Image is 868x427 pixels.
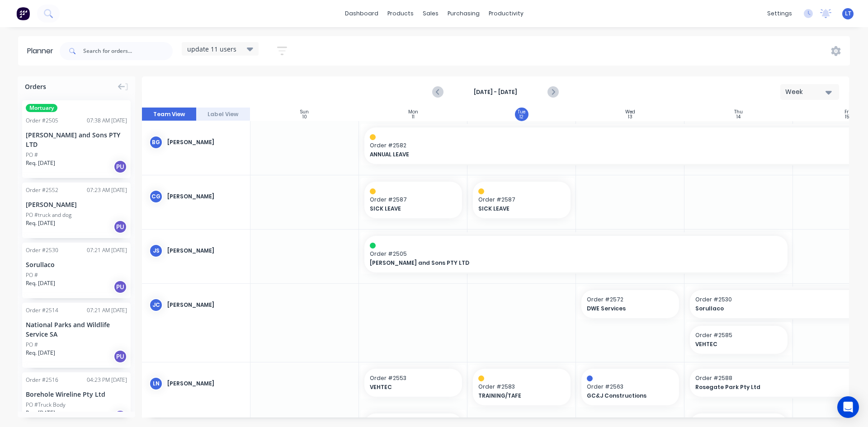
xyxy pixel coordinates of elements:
div: Sun [300,109,309,115]
div: 13 [628,115,632,119]
span: Order # 2563 [587,383,674,391]
span: Req. [DATE] [26,349,55,357]
span: Order # 2553 [370,374,457,382]
span: Req. [DATE] [26,279,55,287]
span: Order # 2587 [478,196,565,204]
img: Factory [16,7,30,20]
span: TRAINING/TAFE [478,392,557,400]
div: National Parks and Wildlife Service SA [26,320,127,339]
div: 04:23 PM [DATE] [87,376,127,384]
div: [PERSON_NAME] [167,380,243,388]
div: PO #Truck Body [26,401,66,409]
span: SICK LEAVE [478,205,557,213]
div: Order # 2516 [26,376,58,384]
div: Mon [408,109,418,115]
div: Week [785,87,827,97]
a: dashboard [340,7,383,20]
div: 10 [302,115,307,119]
span: update 11 users [187,44,236,54]
div: Open Intercom Messenger [837,396,859,418]
div: PU [113,220,127,234]
div: 11 [412,115,415,119]
span: Req. [DATE] [26,159,55,167]
button: Week [780,84,839,100]
div: Thu [734,109,743,115]
div: Order # 2505 [26,117,58,125]
span: LT [845,9,851,18]
div: productivity [484,7,528,20]
strong: [DATE] - [DATE] [450,88,541,96]
span: ANNUAL LEAVE [370,150,839,159]
span: GC&J Constructions [587,392,665,400]
div: settings [763,7,797,20]
div: Tue [518,109,525,115]
span: SICK LEAVE [370,205,448,213]
div: Wed [625,109,635,115]
div: 14 [736,115,741,119]
div: purchasing [443,7,484,20]
div: BG [149,136,163,149]
span: Order # 2572 [587,296,674,304]
div: PU [113,410,127,423]
div: Planner [27,46,58,56]
div: PU [113,350,127,363]
span: Mortuary [26,104,57,112]
div: Sorullaco [26,260,127,269]
input: Search for orders... [83,42,173,60]
div: LN [149,377,163,390]
div: [PERSON_NAME] [26,200,127,209]
span: VEHTEC [695,340,774,348]
div: Borehole Wireline Pty Ltd [26,389,127,399]
span: DWE Services [587,305,665,313]
div: [PERSON_NAME] [167,192,243,201]
div: Fri [844,109,850,115]
span: Req. [DATE] [26,219,55,227]
div: Order # 2514 [26,306,58,314]
span: Req. [DATE] [26,409,55,417]
span: [PERSON_NAME] and Sons PTY LTD [370,259,741,267]
span: Orders [25,82,46,91]
div: [PERSON_NAME] and Sons PTY LTD [26,130,127,149]
div: CG [149,190,163,203]
div: JS [149,244,163,258]
span: Order # 2583 [478,383,565,391]
div: 12 [519,115,524,119]
div: [PERSON_NAME] [167,301,243,309]
div: [PERSON_NAME] [167,247,243,255]
div: 07:38 AM [DATE] [87,117,127,125]
div: Order # 2530 [26,246,58,254]
button: Label View [196,108,250,121]
button: Team View [142,108,196,121]
div: PO # [26,151,38,159]
div: PO # [26,271,38,279]
div: 07:21 AM [DATE] [87,246,127,254]
span: Order # 2587 [370,196,457,204]
span: Order # 2505 [370,250,782,258]
span: VEHTEC [370,383,448,391]
div: PU [113,280,127,294]
div: PU [113,160,127,174]
div: sales [418,7,443,20]
div: [PERSON_NAME] [167,138,243,146]
div: JC [149,298,163,312]
div: 07:21 AM [DATE] [87,306,127,314]
div: products [383,7,418,20]
div: Order # 2552 [26,186,58,194]
div: 15 [845,115,849,119]
div: 07:23 AM [DATE] [87,186,127,194]
div: PO #truck and dog [26,211,71,219]
span: Order # 2585 [695,331,782,339]
div: PO # [26,341,38,349]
